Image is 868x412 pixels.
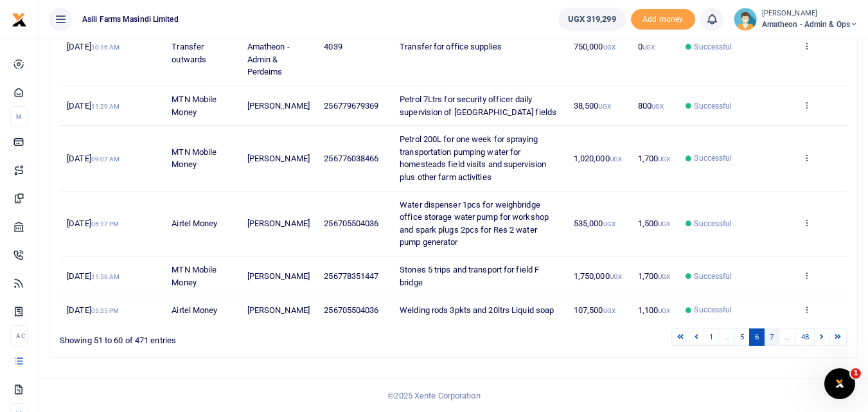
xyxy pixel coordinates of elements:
small: UGX [603,44,616,51]
span: 38,500 [574,101,611,111]
span: [PERSON_NAME] [247,101,310,111]
span: 1,500 [638,219,671,228]
span: [DATE] [67,219,119,228]
span: 107,500 [574,305,616,315]
span: Stones 5 trips and transport for field F bridge [400,265,539,287]
small: UGX [658,220,670,228]
li: M [10,106,28,127]
span: Amatheon - Admin & Ops [762,19,858,30]
span: Transfer for office supplies [400,42,502,51]
span: Water dispenser 1pcs for weighbridge office storage water pump for workshop and spark plugs 2pcs ... [400,200,549,247]
span: Petrol 200L for one week for spraying transportation pumping water for homesteads field visits an... [400,134,546,182]
small: UGX [658,307,670,314]
small: 05:25 PM [91,307,120,314]
small: UGX [658,156,670,163]
span: [DATE] [67,42,120,51]
small: 11:56 AM [91,273,120,280]
span: UGX 319,299 [568,13,616,26]
a: logo-small logo-large logo-large [12,14,27,24]
span: Asili Farms Masindi Limited [77,13,184,25]
div: Showing 51 to 60 of 471 entries [60,327,382,347]
span: 0 [638,42,655,51]
small: UGX [610,156,622,163]
span: Account Transfer outwards [172,30,206,64]
small: [PERSON_NAME] [762,8,858,19]
span: 535,000 [574,219,616,228]
span: 256705504036 [324,219,378,228]
span: [DATE] [67,305,119,315]
small: UGX [610,273,622,280]
span: MTN Mobile Money [172,265,217,287]
img: logo-small [12,12,27,28]
span: MTN Mobile Money [172,94,217,117]
span: [PERSON_NAME] [247,154,310,163]
span: [PERSON_NAME] [247,219,310,228]
small: 09:07 AM [91,156,120,163]
span: Airtel Money [172,305,217,315]
span: Successful [694,41,732,53]
span: Successful [694,218,732,229]
a: 7 [764,328,779,346]
span: Add money [631,9,695,30]
li: Toup your wallet [631,9,695,30]
span: [PERSON_NAME] [247,305,310,315]
span: 1,100 [638,305,671,315]
span: 256705504036 [324,305,378,315]
small: UGX [603,220,616,228]
li: Ac [10,325,28,346]
span: MTN Mobile Money [172,147,217,170]
small: UGX [598,103,610,110]
span: Asili Farms Masindi Limited: Amatheon - Admin & Perdeims [247,17,308,76]
span: Airtel Money [172,219,217,228]
span: Successful [694,271,732,282]
span: 800 [638,101,664,111]
small: UGX [651,103,664,110]
img: profile-user [734,8,757,31]
span: 256776038466 [324,154,378,163]
span: 1,020,000 [574,154,622,163]
a: 5 [734,328,750,346]
span: Petrol 7Ltrs for security officer daily supervision of [GEOGRAPHIC_DATA] fields [400,94,556,117]
span: Successful [694,304,732,316]
span: [DATE] [67,101,120,111]
small: 06:17 PM [91,220,120,228]
small: UGX [658,273,670,280]
span: 256778351447 [324,271,378,281]
span: 1,700 [638,154,671,163]
span: 750,000 [574,42,616,51]
a: UGX 319,299 [558,8,626,31]
small: 11:29 AM [91,103,120,110]
span: [DATE] [67,271,120,281]
a: 1 [704,328,719,346]
a: profile-user [PERSON_NAME] Amatheon - Admin & Ops [734,8,858,31]
span: Welding rods 3pkts and 20ltrs Liquid soap [400,305,554,315]
small: 10:16 AM [91,44,120,51]
a: 6 [749,328,765,346]
span: 256779679369 [324,101,378,111]
li: Wallet ballance [553,8,631,31]
span: [PERSON_NAME] [247,271,310,281]
span: Successful [694,100,732,112]
span: [DATE] [67,154,120,163]
iframe: Intercom live chat [824,368,855,399]
a: 48 [795,328,815,346]
span: 1,700 [638,271,671,281]
span: 1 [851,368,861,379]
span: 4039 [324,42,342,51]
span: Successful [694,152,732,164]
small: UGX [642,44,655,51]
a: Add money [631,13,695,23]
small: UGX [603,307,616,314]
span: 1,750,000 [574,271,622,281]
